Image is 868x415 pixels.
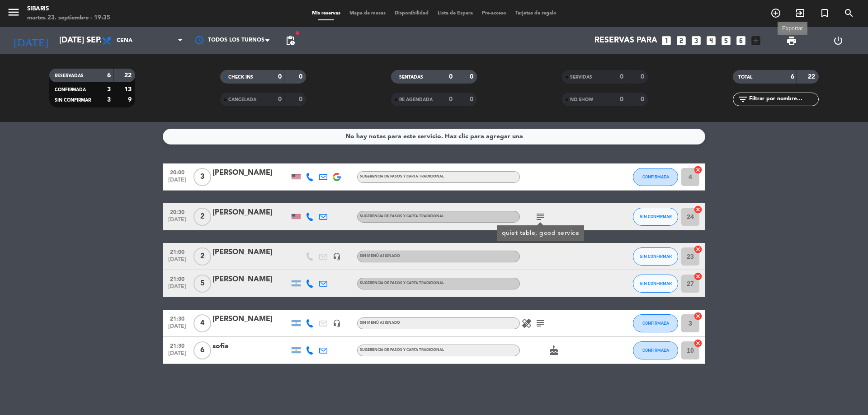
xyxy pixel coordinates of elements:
span: CONFIRMADA [642,321,669,326]
div: Exportar [778,24,807,33]
span: SIN CONFIRMAR [55,98,91,103]
span: print [786,35,797,46]
span: RE AGENDADA [399,98,433,102]
span: sugerencia de pasos y carta tradicional [360,281,444,285]
strong: 0 [299,96,304,103]
span: 21:30 [166,340,189,350]
strong: 0 [620,96,623,103]
button: menu [7,5,20,22]
button: SIN CONFIRMAR [633,275,678,293]
span: Sin menú asignado [360,321,400,325]
i: add_circle_outline [770,8,781,19]
span: [DATE] [166,350,189,361]
button: CONFIRMADA [633,314,678,332]
i: looks_3 [690,35,702,47]
span: Mapa de mesas [345,11,390,16]
strong: 0 [278,96,282,103]
strong: 3 [107,86,111,93]
span: Pre-acceso [477,11,511,16]
span: CANCELADA [228,98,256,102]
span: 20:00 [166,167,189,177]
strong: 13 [124,86,133,93]
span: SIN CONFIRMAR [640,214,672,219]
i: looks_6 [735,35,747,47]
i: cancel [693,165,703,174]
div: [PERSON_NAME] [212,207,289,219]
div: quiet table, good service [502,228,580,238]
div: [PERSON_NAME] [212,274,289,285]
span: 4 [193,314,211,332]
i: power_settings_new [833,35,844,46]
span: TOTAL [738,75,752,79]
span: [DATE] [166,284,189,294]
strong: 22 [808,74,817,80]
i: [DATE] [7,31,55,51]
i: cancel [693,272,703,281]
span: Disponibilidad [390,11,433,16]
span: [DATE] [166,323,189,334]
span: 2 [193,208,211,226]
span: Mis reservas [307,11,345,16]
i: subject [535,211,546,222]
strong: 0 [620,74,623,80]
strong: 6 [791,74,794,80]
i: subject [535,318,546,329]
span: 21:00 [166,246,189,256]
span: sugerencia de pasos y carta tradicional [360,348,444,352]
span: CHECK INS [228,75,253,79]
strong: 0 [641,96,646,103]
div: [PERSON_NAME] [212,313,289,325]
div: No hay notas para este servicio. Haz clic para agregar una [345,131,523,142]
div: LOG OUT [815,27,861,54]
span: RESERVADAS [55,74,84,78]
span: 5 [193,275,211,293]
button: SIN CONFIRMAR [633,247,678,266]
span: SERVIDAS [570,75,592,79]
i: arrow_drop_down [84,35,95,46]
span: Reservas para [594,36,657,45]
strong: 0 [299,74,304,80]
i: search [844,8,854,19]
i: cancel [693,245,703,254]
i: healing [521,318,532,329]
i: looks_4 [705,35,717,47]
div: sofia [212,340,289,352]
span: 3 [193,168,211,186]
strong: 0 [449,74,453,80]
span: Tarjetas de regalo [511,11,561,16]
span: CONFIRMADA [642,348,669,353]
span: 21:30 [166,313,189,323]
i: cancel [693,339,703,348]
span: 6 [193,341,211,359]
span: [DATE] [166,256,189,267]
i: menu [7,5,20,19]
span: sugerencia de pasos y carta tradicional [360,214,444,218]
span: 2 [193,247,211,266]
img: google-logo.png [333,173,341,181]
span: [DATE] [166,177,189,187]
i: looks_5 [720,35,732,47]
strong: 3 [107,97,111,103]
i: looks_one [660,35,672,47]
i: turned_in_not [819,8,830,19]
i: cancel [693,312,703,321]
button: SIN CONFIRMAR [633,208,678,226]
span: fiber_manual_record [295,30,300,36]
i: headset_mic [333,319,341,327]
strong: 6 [107,72,111,79]
i: cake [548,345,559,356]
i: filter_list [737,94,748,105]
button: CONFIRMADA [633,341,678,359]
i: headset_mic [333,252,341,261]
span: 20:30 [166,206,189,217]
span: Cena [117,37,132,44]
div: sibaris [27,5,110,14]
span: CONFIRMADA [642,174,669,179]
strong: 0 [641,74,646,80]
strong: 0 [278,74,282,80]
span: NO SHOW [570,98,593,102]
div: martes 23. septiembre - 19:35 [27,14,110,23]
span: [DATE] [166,217,189,227]
strong: 22 [124,72,133,79]
strong: 0 [449,96,453,103]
